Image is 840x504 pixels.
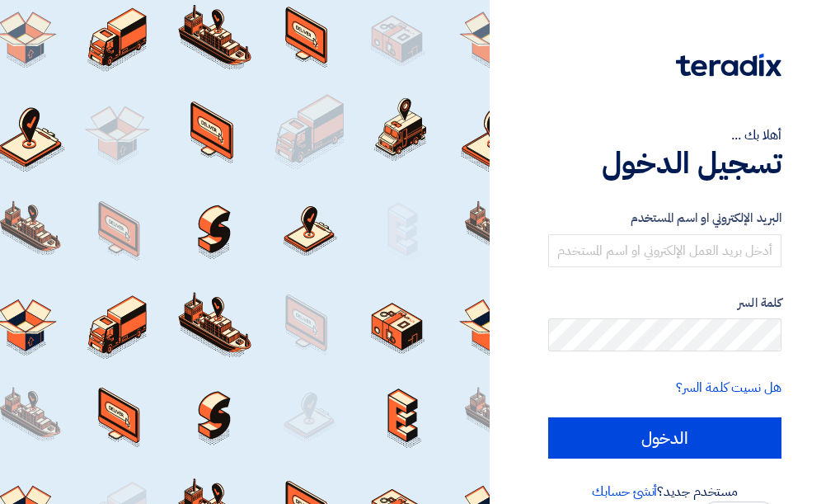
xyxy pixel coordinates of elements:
label: البريد الإلكتروني او اسم المستخدم [548,209,781,228]
a: هل نسيت كلمة السر؟ [676,378,781,398]
img: Teradix logo [676,54,781,77]
div: مستخدم جديد؟ [548,482,781,502]
h1: تسجيل الدخول [548,145,781,181]
input: الدخول [548,417,781,459]
a: أنشئ حسابك [592,482,657,502]
label: كلمة السر [548,294,781,313]
input: أدخل بريد العمل الإلكتروني او اسم المستخدم الخاص بك ... [548,234,781,267]
div: أهلا بك ... [548,125,781,145]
